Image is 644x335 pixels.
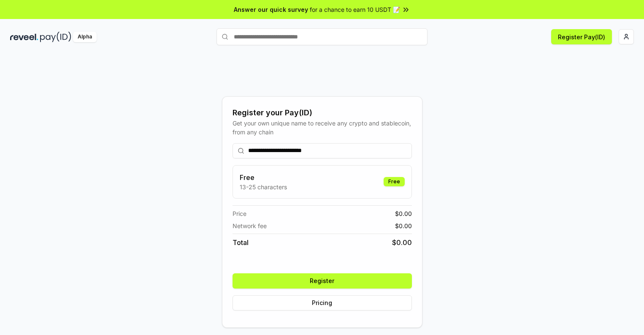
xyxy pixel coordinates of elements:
[384,177,405,186] div: Free
[233,295,412,310] button: Pricing
[395,221,412,230] span: $ 0.00
[73,32,97,42] div: Alpha
[233,107,412,119] div: Register your Pay(ID)
[233,273,412,289] button: Register
[233,237,249,248] span: Total
[240,172,287,182] h3: Free
[551,29,612,44] button: Register Pay(ID)
[240,182,287,191] p: 13-25 characters
[310,5,400,14] span: for a chance to earn 10 USDT 📝
[234,5,308,14] span: Answer our quick survey
[40,32,71,42] img: pay_id
[392,237,412,248] span: $ 0.00
[233,221,267,230] span: Network fee
[10,32,38,42] img: reveel_dark
[233,119,412,136] div: Get your own unique name to receive any crypto and stablecoin, from any chain
[395,209,412,218] span: $ 0.00
[233,209,246,218] span: Price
